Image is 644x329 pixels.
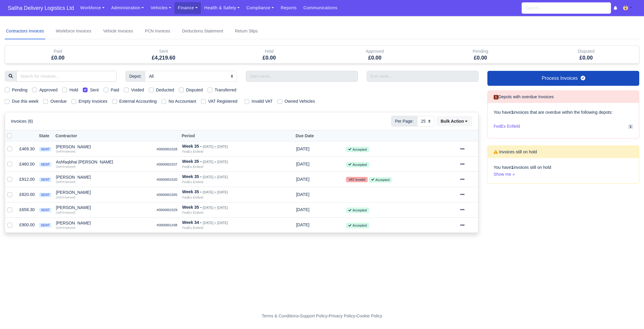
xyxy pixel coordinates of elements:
div: Paid [5,46,111,63]
p: You have invoices that are overdue within the following depots: [494,109,633,116]
input: Search for invoices... [16,71,116,82]
div: Approved [326,48,423,55]
strong: 1 [511,165,514,170]
a: Terms & Conditions [262,314,298,318]
h6: Invoices (6) [11,119,33,124]
small: Accepted [346,223,369,228]
label: Empty Invoices [79,98,107,105]
div: Ashfaqbhai [PERSON_NAME] [56,160,152,164]
span: Per Page: [391,116,417,127]
label: Approved [39,87,57,93]
input: End week... [367,71,478,82]
td: £460.00 [17,157,37,172]
i: FedEx Enfield [182,180,203,184]
a: PCN Invoices [144,23,171,39]
label: Invalid VAT [252,98,273,105]
a: Health & Safety [201,2,243,14]
th: State [37,130,53,141]
small: [DATE] » [DATE] [203,175,228,179]
span: sent [39,177,51,182]
label: VAT Registered [208,98,237,105]
span: Depot: [125,71,145,82]
label: Transferred [215,87,236,93]
div: Disputed [533,46,639,63]
strong: Week 35 - [182,205,202,210]
i: FedEx Enfield [182,150,203,153]
label: Overdue [50,98,67,105]
td: £820.00 [17,187,37,202]
small: [DATE] » [DATE] [203,206,228,210]
span: sent [39,223,51,227]
small: (Self-Employed) [56,196,75,199]
strong: Week 35 - [182,159,202,164]
strong: Week 35 - [182,189,202,194]
div: Sent [111,46,216,63]
small: (Self-Employed) [56,180,75,183]
div: [PERSON_NAME] [56,205,152,210]
div: Paid [10,48,106,55]
div: [PERSON_NAME] [56,190,152,194]
h5: £0.00 [326,55,423,61]
div: Hold [216,46,322,63]
input: Search... [522,2,611,14]
input: Start week... [246,71,358,82]
span: 6 days ago [296,222,309,227]
label: Paid [111,87,119,93]
small: (Self-Employed) [56,165,75,168]
th: Due Date [294,130,344,141]
span: 17 hours from now [296,146,309,151]
i: FedEx Enfield [182,196,203,199]
strong: Week 35 - [182,174,202,179]
label: Due this week [12,98,38,105]
strong: 1 [511,110,514,115]
span: sent [39,147,51,152]
label: No Accountant [169,98,196,105]
th: Period [180,130,294,141]
a: Process Invoices [487,71,639,86]
a: Cookie Policy [356,314,382,318]
div: Sent [115,48,212,55]
h5: £0.00 [432,55,529,61]
div: Approved [322,46,428,63]
span: sent [39,193,51,197]
a: Administration [108,2,147,14]
td: £912.00 [17,172,37,187]
small: #0000001528 [157,147,177,151]
label: Sent [90,87,99,93]
small: Accepted [346,147,369,152]
i: FedEx Enfield [182,226,203,230]
h6: Invoices still on hold [494,149,537,155]
div: [PERSON_NAME] [56,221,152,225]
span: 17 hours from now [296,207,309,212]
th: Contractor [54,130,154,141]
div: - - - [152,313,492,319]
span: 17 hours from now [296,192,309,197]
span: Saliha Delivery Logistics Ltd [5,2,77,14]
a: FedEx Enfield 1 [494,121,633,132]
td: £658.30 [17,202,37,217]
small: Accepted [346,208,369,213]
span: 1 [628,124,633,129]
i: FedEx Enfield [182,165,203,169]
h6: Depots with overdue Invoices [494,94,554,99]
div: Disputed [538,48,634,55]
td: £469.30 [17,141,37,157]
div: [PERSON_NAME] [56,175,152,179]
div: [PERSON_NAME] [56,145,152,149]
div: Pending [432,48,529,55]
small: #0000001520 [157,178,177,181]
span: sent [39,208,51,212]
td: £900.00 [17,217,37,233]
label: Disputed [186,87,203,93]
div: You have invoices still on hold [488,158,639,184]
strong: Week 35 - [182,144,202,149]
h5: £0.00 [221,55,318,61]
div: Chat Widget [614,300,644,329]
small: #0000001529 [157,208,177,212]
a: Vehicles [147,2,174,14]
small: Accepted [346,162,369,167]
